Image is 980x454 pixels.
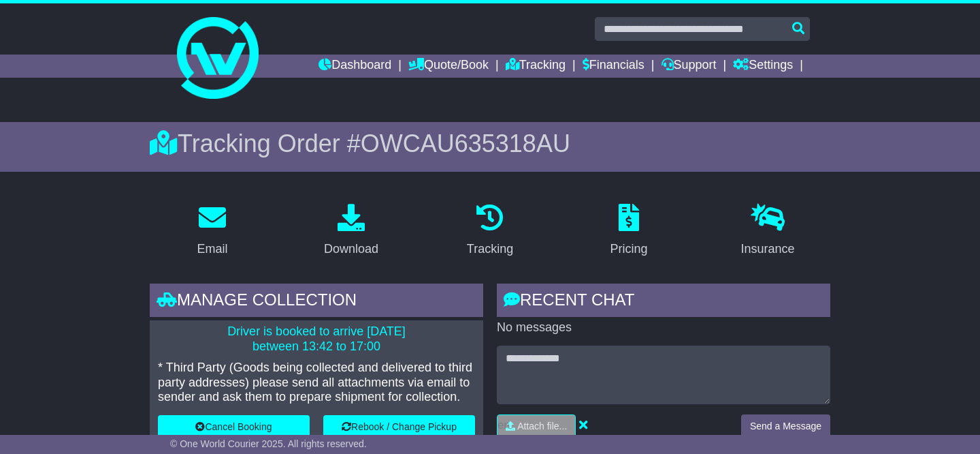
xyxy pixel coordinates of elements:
[610,240,647,258] div: Pricing
[318,55,391,78] a: Dashboard
[323,415,475,439] button: Rebook / Change Pickup
[197,240,227,258] div: Email
[497,284,830,320] div: RECENT CHAT
[158,415,310,439] button: Cancel Booking
[150,284,483,320] div: Manage collection
[158,361,475,405] p: * Third Party (Goods being collected and delivered to third party addresses) please send all atta...
[467,240,513,258] div: Tracking
[158,324,475,354] p: Driver is booked to arrive [DATE] between 13:42 to 17:00
[458,199,522,263] a: Tracking
[170,438,367,449] span: © One World Courier 2025. All rights reserved.
[497,320,830,335] p: No messages
[741,414,830,438] button: Send a Message
[506,55,566,78] a: Tracking
[732,199,803,263] a: Insurance
[315,199,387,263] a: Download
[150,129,830,158] div: Tracking Order #
[361,130,570,157] span: OWCAU635318AU
[408,55,489,78] a: Quote/Book
[324,240,378,258] div: Download
[733,55,793,78] a: Settings
[740,240,794,258] div: Insurance
[188,199,236,263] a: Email
[661,55,717,78] a: Support
[583,55,644,78] a: Financials
[601,199,656,263] a: Pricing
